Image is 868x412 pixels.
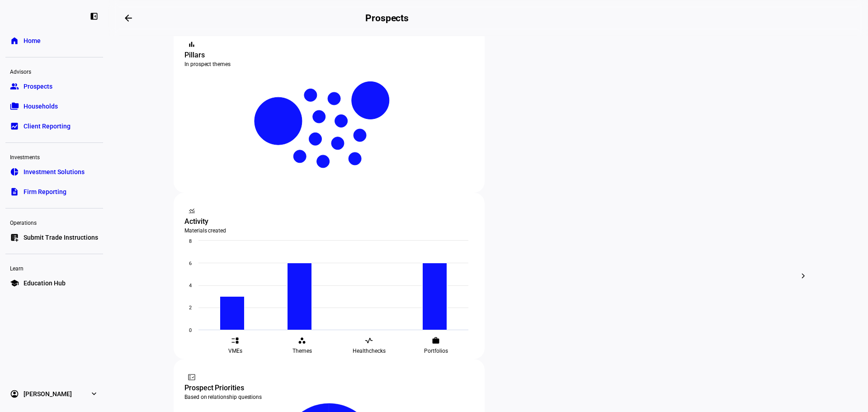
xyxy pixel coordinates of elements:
[189,238,192,244] text: 8
[90,389,99,398] eth-mat-symbol: expand_more
[298,336,306,345] eth-mat-symbol: workspaces
[5,32,103,50] a: homeHome
[184,61,474,68] div: In prospect themes
[10,167,19,176] eth-mat-symbol: pie_chart
[189,260,192,266] text: 6
[24,122,71,131] span: Client Reporting
[184,383,474,393] div: Prospect Priorities
[10,187,19,196] eth-mat-symbol: description
[365,13,409,24] h2: Prospects
[24,82,52,91] span: Prospects
[24,233,98,242] span: Submit Trade Instructions
[292,347,312,355] span: Themes
[10,279,19,288] eth-mat-symbol: school
[24,187,66,196] span: Firm Reporting
[5,150,103,163] div: Investments
[24,167,85,176] span: Investment Solutions
[5,163,103,181] a: pie_chartInvestment Solutions
[353,347,386,355] span: Healthchecks
[432,336,440,345] eth-mat-symbol: work
[184,216,474,227] div: Activity
[187,373,196,382] mat-icon: fact_check
[24,389,72,398] span: [PERSON_NAME]
[5,97,103,115] a: folder_copyHouseholds
[5,65,103,77] div: Advisors
[184,393,474,401] div: Based on relationship questions
[24,36,41,45] span: Home
[189,305,192,311] text: 2
[10,389,19,398] eth-mat-symbol: account_circle
[798,270,809,281] mat-icon: chevron_right
[10,36,19,45] eth-mat-symbol: home
[187,40,196,49] mat-icon: bar_chart
[184,50,474,61] div: Pillars
[184,227,474,234] div: Materials created
[24,102,58,111] span: Households
[424,347,448,355] span: Portfolios
[228,347,242,355] span: VMEs
[10,122,19,131] eth-mat-symbol: bid_landscape
[189,283,192,289] text: 4
[123,13,134,24] mat-icon: arrow_backwards
[189,327,192,333] text: 0
[10,82,19,91] eth-mat-symbol: group
[231,336,239,345] eth-mat-symbol: event_list
[90,12,99,21] eth-mat-symbol: left_panel_close
[5,183,103,201] a: descriptionFirm Reporting
[5,216,103,228] div: Operations
[24,279,66,288] span: Education Hub
[5,77,103,95] a: groupProspects
[5,117,103,135] a: bid_landscapeClient Reporting
[10,233,19,242] eth-mat-symbol: list_alt_add
[10,102,19,111] eth-mat-symbol: folder_copy
[5,261,103,274] div: Learn
[187,206,196,215] mat-icon: monitoring
[365,336,373,345] eth-mat-symbol: vital_signs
